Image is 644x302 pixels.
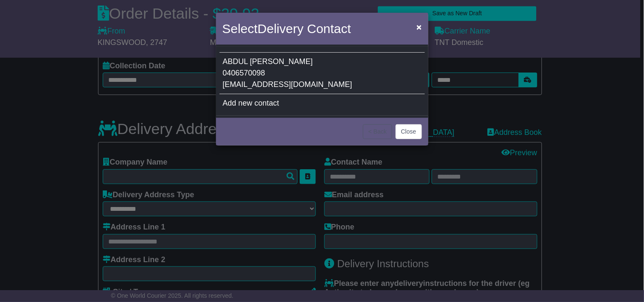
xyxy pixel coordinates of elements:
[396,124,422,139] button: Close
[307,22,351,36] span: Contact
[250,57,313,66] span: [PERSON_NAME]
[258,22,304,36] span: Delivery
[222,19,351,38] h4: Select
[223,69,265,77] span: 0406570098
[363,124,392,139] button: < Back
[223,57,248,66] span: ABDUL
[223,99,279,107] span: Add new contact
[412,18,426,36] button: Close
[416,22,422,32] span: ×
[223,80,352,89] span: [EMAIL_ADDRESS][DOMAIN_NAME]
